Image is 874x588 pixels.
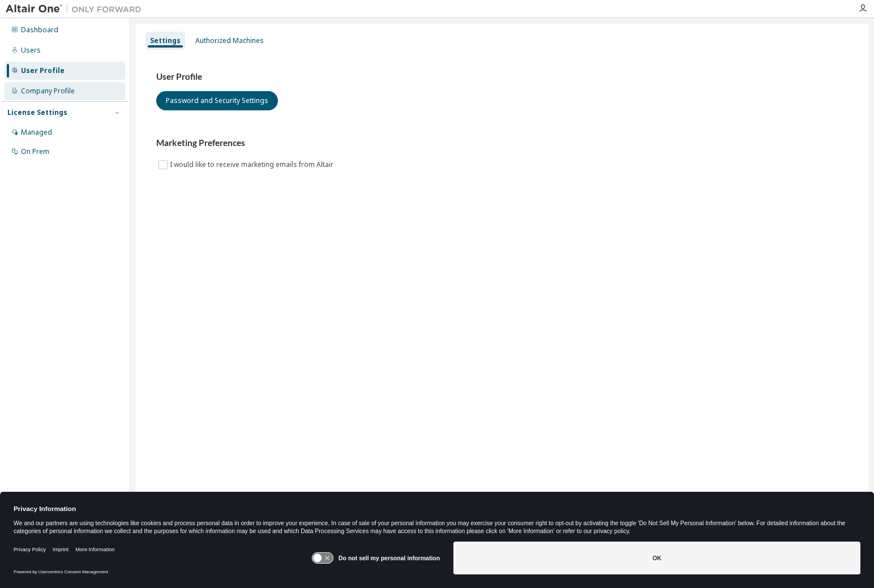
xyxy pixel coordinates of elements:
div: Dashboard [21,25,58,35]
label: I would like to receive marketing emails from Altair [170,158,336,171]
div: Authorized Machines [195,36,264,45]
h3: Marketing Preferences [156,138,848,149]
h3: User Profile [156,71,848,83]
div: Company Profile [21,87,75,96]
div: On Prem [21,147,49,156]
div: License Settings [7,108,67,117]
img: Altair One [6,3,147,15]
div: Managed [21,128,52,137]
div: Settings [150,36,181,45]
button: Password and Security Settings [156,91,278,110]
div: Users [21,46,41,55]
div: User Profile [21,66,65,75]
